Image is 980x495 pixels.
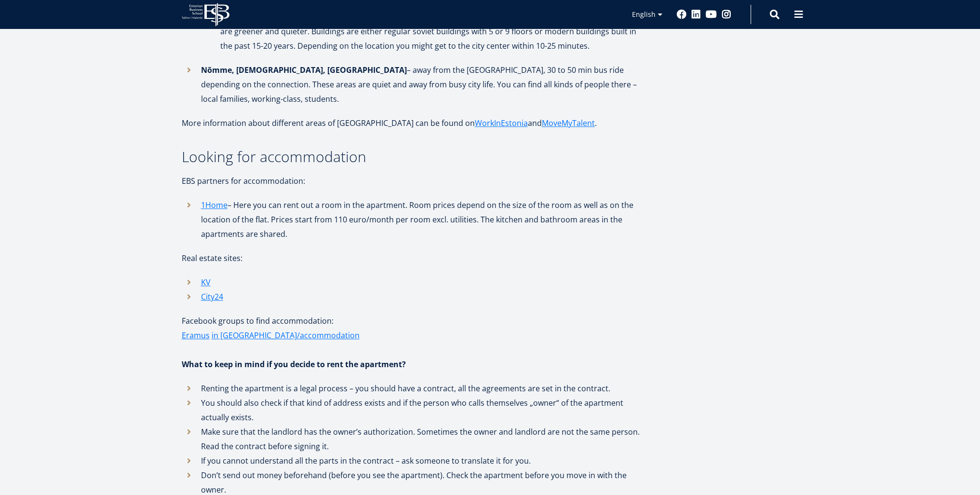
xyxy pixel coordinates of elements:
[182,396,640,425] li: You should also check if that kind of address exists and if the person who calls themselves „owne...
[182,198,640,241] li: – Here you can rent out a room in the apartment. Room prices depend on the size of the room as we...
[182,381,640,396] li: Renting the apartment is a legal process – you should have a contract, all the agreements are set...
[182,63,640,106] li: – away from the [GEOGRAPHIC_DATA], 30 to 50 min bus ride depending on the connection. These areas...
[201,198,228,212] a: 1Home
[182,425,640,454] li: Make sure that the landlord has the owner’s authorization. Sometimes the owner and landlord are n...
[201,275,211,289] a: KV
[212,328,360,343] a: in [GEOGRAPHIC_DATA]/accommodation
[201,65,407,75] strong: Nõmme, [DEMOGRAPHIC_DATA], [GEOGRAPHIC_DATA]
[722,10,731,19] a: Instagram
[706,10,717,19] a: Youtube
[182,150,640,164] h3: Looking for accommodation
[182,359,406,370] strong: What to keep in mind if you decide to rent the apartment?
[201,10,640,53] li: [GEOGRAPHIC_DATA] - Most populated area in [GEOGRAPHIC_DATA], especially the middle area, the bor...
[201,289,223,304] a: City24
[182,314,640,343] p: Facebook groups to find accommodation:
[182,454,640,468] li: If you cannot understand all the parts in the contract – ask someone to translate it for you.
[691,10,701,19] a: Linkedin
[182,328,210,343] a: Eramus
[182,116,640,130] p: More information about different areas of [GEOGRAPHIC_DATA] can be found on and .
[182,251,640,265] p: Real estate sites:
[182,174,640,188] p: EBS partners for accommodation:
[475,116,528,130] a: WorkInEstonia
[677,10,686,19] a: Facebook
[542,116,595,130] a: MoveMyTalent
